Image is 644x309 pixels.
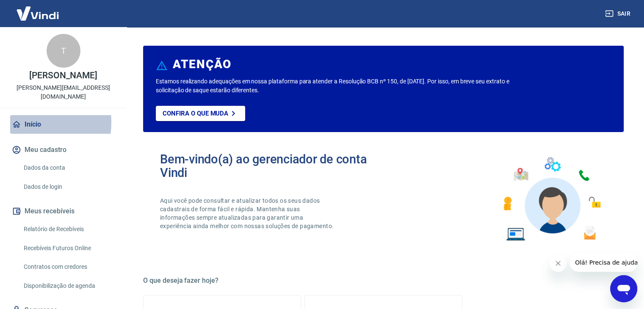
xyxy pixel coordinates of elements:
a: Relatório de Recebíveis [20,221,116,238]
div: T [47,34,80,68]
button: Meu cadastro [10,141,116,159]
a: Confira o que muda [156,106,245,121]
img: Vindi [10,0,65,26]
a: Recebíveis Futuros Online [20,240,116,257]
h5: O que deseja fazer hoje? [143,276,624,285]
h6: ATENÇÃO [173,60,232,69]
p: [PERSON_NAME] [29,71,97,80]
a: Dados da conta [20,159,116,177]
p: Confira o que muda [163,110,228,117]
p: [PERSON_NAME][EMAIL_ADDRESS][DOMAIN_NAME] [7,83,120,101]
span: Olá! Precisa de ajuda? [5,6,71,13]
h2: Bem-vindo(a) ao gerenciador de conta Vindi [160,152,384,179]
button: Meus recebíveis [10,202,116,221]
iframe: Fechar mensagem [550,255,567,272]
a: Disponibilização de agenda [20,277,116,295]
iframe: Mensagem da empresa [570,253,637,272]
p: Estamos realizando adequações em nossa plataforma para atender a Resolução BCB nº 150, de [DATE].... [156,77,520,95]
iframe: Botão para abrir a janela de mensagens [610,275,637,302]
p: Aqui você pode consultar e atualizar todos os seus dados cadastrais de forma fácil e rápida. Mant... [160,196,335,230]
img: Imagem de um avatar masculino com diversos icones exemplificando as funcionalidades do gerenciado... [496,152,607,246]
button: Sair [603,6,634,22]
a: Dados de login [20,178,116,196]
a: Início [10,115,116,134]
a: Contratos com credores [20,258,116,276]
